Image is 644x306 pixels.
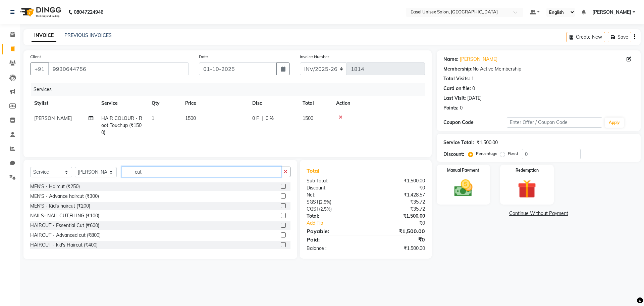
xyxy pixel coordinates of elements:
span: 0 F [252,115,259,122]
div: No Active Membership [443,65,634,73]
div: Card on file: [443,85,471,92]
div: Total: [302,213,366,220]
div: Discount: [302,184,366,191]
div: Balance : [302,245,366,252]
div: ₹35.72 [366,206,430,213]
span: | [262,115,263,122]
label: Fixed [508,150,518,157]
b: 08047224946 [74,3,103,21]
div: MEN'S - Kid's haircut (₹200) [30,203,90,210]
div: 1 [471,75,474,82]
span: 2.5% [320,206,330,212]
div: MEN'S - Advance haircut (₹300) [30,193,99,200]
th: Qty [148,96,181,111]
th: Total [299,96,332,111]
img: _gift.svg [512,177,542,201]
th: Service [97,96,148,111]
div: Service Total: [443,139,474,146]
div: Last Visit: [443,95,466,102]
span: [PERSON_NAME] [34,115,72,121]
th: Disc [248,96,299,111]
div: ₹1,500.00 [366,227,430,235]
span: SGST [307,199,319,205]
span: 1500 [303,115,313,121]
div: Name: [443,56,459,63]
span: 1500 [185,115,196,121]
div: Membership: [443,65,473,73]
div: Total Visits: [443,75,470,82]
button: +91 [30,62,49,75]
input: Enter Offer / Coupon Code [507,117,602,128]
span: 2.5% [320,199,330,205]
label: Date [199,54,208,60]
div: Net: [302,191,366,199]
div: 0 [460,104,463,112]
div: Payable: [302,227,366,235]
th: Action [332,96,425,111]
span: Total [307,167,322,174]
div: [DATE] [467,95,482,102]
div: Services [31,83,430,96]
div: Points: [443,104,459,112]
div: 0 [472,85,475,92]
img: _cash.svg [448,177,479,199]
div: MEN'S - Haircut (₹250) [30,183,80,190]
div: Paid: [302,235,366,244]
label: Invoice Number [300,54,329,60]
span: HAIR COLOUR - Root Touchup (₹1500) [101,115,142,135]
a: INVOICE [32,30,56,42]
input: Search or Scan [122,167,281,177]
label: Manual Payment [447,167,479,173]
div: ₹0 [366,184,430,191]
div: HAIRCUT - Advanced cut (₹800) [30,232,101,239]
div: HAIRCUT - kid's Haircut (₹400) [30,242,98,249]
label: Client [30,54,41,60]
div: NAILS- NAIL CUT,FILING (₹100) [30,212,99,219]
div: HAIRCUT - Essential Cut (₹600) [30,222,99,229]
button: Save [608,32,631,42]
div: Sub Total: [302,177,366,184]
div: ₹0 [376,220,430,227]
div: ₹0 [366,235,430,244]
div: ( ) [302,199,366,206]
img: logo [17,3,63,21]
div: ₹1,500.00 [366,177,430,184]
label: Percentage [476,150,497,157]
input: Search by Name/Mobile/Email/Code [48,62,189,75]
span: CGST [307,206,319,212]
span: 1 [152,115,154,121]
div: ₹1,428.57 [366,191,430,199]
a: Add Tip [302,220,376,227]
span: 0 % [266,115,274,122]
a: Continue Without Payment [438,210,639,217]
div: Discount: [443,151,464,158]
th: Stylist [30,96,97,111]
a: PREVIOUS INVOICES [64,32,112,38]
button: Apply [605,118,624,128]
a: [PERSON_NAME] [460,56,497,63]
span: [PERSON_NAME] [592,9,631,16]
div: ₹1,500.00 [366,245,430,252]
div: ( ) [302,206,366,213]
div: Coupon Code [443,119,507,126]
div: ₹35.72 [366,199,430,206]
th: Price [181,96,248,111]
div: ₹1,500.00 [366,213,430,220]
label: Redemption [516,167,539,173]
div: ₹1,500.00 [477,139,498,146]
button: Create New [567,32,605,42]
